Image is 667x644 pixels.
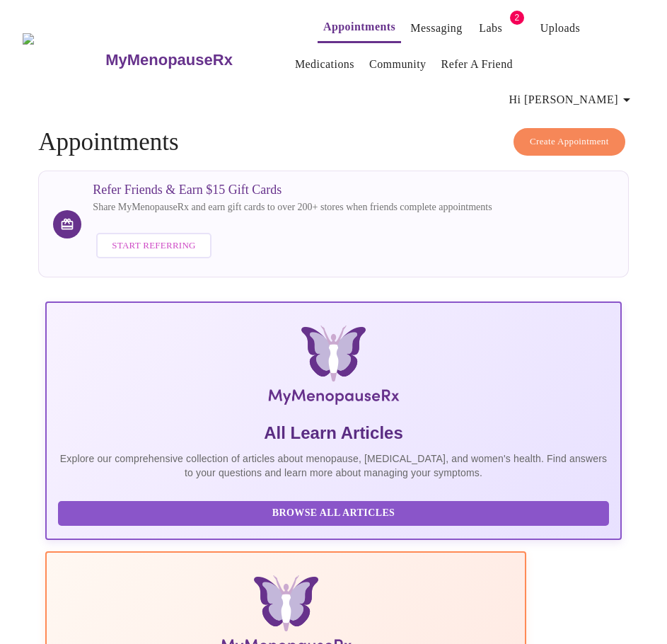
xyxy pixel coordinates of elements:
[96,233,211,259] button: Start Referring
[105,51,233,69] h3: MyMenopauseRx
[479,18,502,38] a: Labs
[23,33,104,86] img: MyMenopauseRx Logo
[58,506,612,518] a: Browse All Articles
[323,17,395,37] a: Appointments
[72,505,594,522] span: Browse All Articles
[38,128,628,156] h4: Appointments
[436,50,519,79] button: Refer a Friend
[289,50,360,79] button: Medications
[93,200,492,214] p: Share MyMenopauseRx and earn gift cards to over 200+ stores when friends complete appointments
[535,14,586,42] button: Uploads
[510,11,524,25] span: 2
[364,50,432,79] button: Community
[441,54,514,74] a: Refer a Friend
[540,18,581,38] a: Uploads
[405,14,468,42] button: Messaging
[514,128,625,156] button: Create Appointment
[112,238,195,254] span: Start Referring
[295,54,354,74] a: Medications
[104,35,289,85] a: MyMenopauseRx
[509,90,635,110] span: Hi [PERSON_NAME]
[58,452,608,480] p: Explore our comprehensive collection of articles about menopause, [MEDICAL_DATA], and women's hea...
[318,13,401,43] button: Appointments
[93,226,214,266] a: Start Referring
[468,14,514,42] button: Labs
[530,134,609,150] span: Create Appointment
[410,18,462,38] a: Messaging
[58,422,608,444] h5: All Learn Articles
[145,326,523,410] img: MyMenopauseRx Logo
[58,501,608,526] button: Browse All Articles
[93,183,492,197] h3: Refer Friends & Earn $15 Gift Cards
[504,86,641,114] button: Hi [PERSON_NAME]
[369,54,427,74] a: Community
